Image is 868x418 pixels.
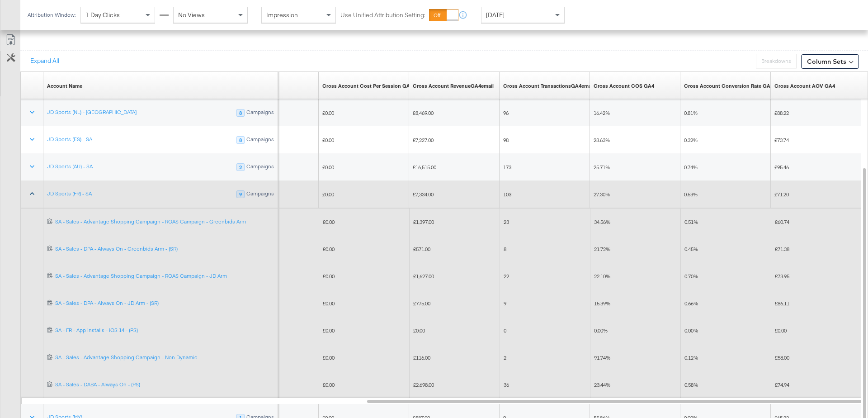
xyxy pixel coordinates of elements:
[55,327,274,334] a: SA - FR - App installs - iOS 14 - (PS)
[684,164,698,171] span: 0.74%
[413,82,494,90] a: Describe this metric
[504,381,509,388] span: 36
[323,218,335,225] span: £0.00
[55,381,274,389] a: SA - Sales - DABA - Always On - (PS)
[55,245,274,253] a: SA - Sales - DPA - Always On - Greenbids Arm - (SR)
[684,82,773,90] a: Cross Account Conversion rate GA4
[322,137,334,143] span: £0.00
[246,190,274,199] div: Campaigns
[47,190,92,197] a: JD Sports (FR) - SA
[503,109,509,116] span: 96
[594,273,610,280] span: 22.10%
[340,11,425,19] label: Use Unified Attribution Setting:
[684,218,698,225] span: 0.51%
[775,354,789,361] span: £58.00
[594,164,610,171] span: 25.71%
[24,53,66,69] button: Expand All
[55,299,274,307] a: SA - Sales - DPA - Always On - JD Arm - (SR)
[413,164,436,171] span: £16,515.00
[55,354,274,361] a: SA - Sales - Advantage Shopping Campaign - Non Dynamic
[246,163,274,171] div: Campaigns
[504,273,509,280] span: 22
[503,164,511,171] span: 173
[775,300,789,307] span: £86.11
[594,218,610,225] span: 34.56%
[684,246,698,252] span: 0.45%
[503,191,511,198] span: 103
[594,82,654,90] a: Cross Account COS GA4
[85,11,120,19] span: 1 Day Clicks
[684,109,698,116] span: 0.81%
[594,327,608,334] span: 0.00%
[413,109,434,116] span: £8,469.00
[774,82,835,90] a: Cross Account AOV GA4
[236,109,245,117] div: 8
[323,246,335,252] span: £0.00
[322,191,334,198] span: £0.00
[323,273,335,280] span: £0.00
[55,218,274,226] a: SA - Sales - Advantage Shopping Campaign - ROAS Campaign - Greenbids Arm
[246,136,274,144] div: Campaigns
[27,12,76,18] div: Attribution Window:
[323,354,335,361] span: £0.00
[504,246,506,252] span: 8
[323,327,335,334] span: £0.00
[47,82,82,90] div: Account Name
[775,381,789,388] span: £74.94
[47,109,137,116] a: JD Sports (NL) - [GEOGRAPHIC_DATA]
[55,272,274,280] a: SA - Sales - Advantage Shopping Campaign - ROAS Campaign - JD Arm
[178,11,205,19] span: No Views
[413,273,434,280] span: £1,627.00
[413,137,434,143] span: £7,227.00
[684,300,698,307] span: 0.66%
[775,273,789,280] span: £73.95
[684,137,698,143] span: 0.32%
[503,82,594,90] div: Cross Account TransactionsGA4email
[774,137,789,143] span: £73.74
[504,300,506,307] span: 9
[246,109,274,117] div: Campaigns
[47,136,92,143] a: JD Sports (ES) - SA
[594,137,610,143] span: 28.63%
[774,164,789,171] span: £95.46
[594,381,610,388] span: 23.44%
[323,381,335,388] span: £0.00
[504,218,509,225] span: 23
[774,109,789,116] span: £88.22
[47,163,93,170] a: JD Sports (AU) - SA
[594,191,610,198] span: 27.30%
[684,191,698,198] span: 0.53%
[775,327,787,334] span: £0.00
[413,218,434,225] span: £1,397.00
[684,327,698,334] span: 0.00%
[775,218,789,225] span: £60.74
[503,137,509,143] span: 98
[594,246,610,252] span: 21.72%
[594,354,610,361] span: 91.74%
[323,300,335,307] span: £0.00
[413,246,430,252] span: £571.00
[236,190,245,199] div: 9
[684,354,698,361] span: 0.12%
[684,273,698,280] span: 0.70%
[413,327,425,334] span: £0.00
[322,164,334,171] span: £0.00
[504,327,506,334] span: 0
[774,191,789,198] span: £71.20
[594,109,610,116] span: 16.42%
[266,11,298,19] span: Impression
[413,82,494,90] div: Cross Account RevenueGA4email
[413,354,430,361] span: £116.00
[413,300,430,307] span: £775.00
[504,354,506,361] span: 2
[47,82,82,90] a: Your ad account name
[413,381,434,388] span: £2,698.00
[684,82,773,90] div: Cross Account Conversion Rate GA4
[801,54,859,69] button: Column Sets
[322,82,413,90] a: Cross Account Cost Per Session GA4
[236,136,245,144] div: 8
[775,246,789,252] span: £71.38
